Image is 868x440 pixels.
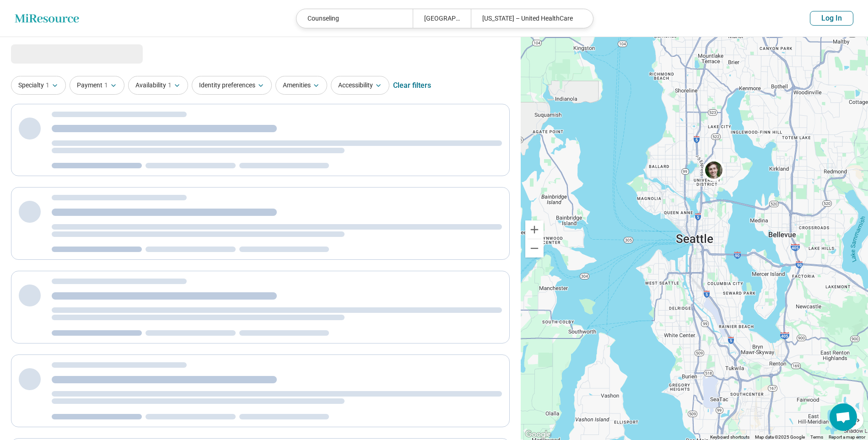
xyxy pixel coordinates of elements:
div: [GEOGRAPHIC_DATA], [GEOGRAPHIC_DATA] [413,9,471,28]
button: Availability1 [128,76,188,95]
span: 1 [46,80,49,90]
button: Log In [810,11,853,26]
button: Accessibility [331,76,389,95]
button: Zoom out [525,239,544,258]
span: 1 [168,80,172,90]
a: Report a map error [829,435,865,440]
div: [US_STATE] – United HealthCare [471,9,587,28]
a: Open chat [830,403,857,431]
span: Loading... [11,44,88,63]
span: 1 [104,80,108,90]
button: Identity preferences [192,76,272,95]
button: Zoom in [525,220,544,239]
a: Terms (opens in new tab) [810,435,823,440]
button: Amenities [275,76,327,95]
span: Map data ©2025 Google [755,435,805,440]
button: Specialty1 [11,76,66,95]
div: Counseling [297,9,413,28]
div: Clear filters [393,75,431,97]
button: Payment1 [70,76,124,95]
